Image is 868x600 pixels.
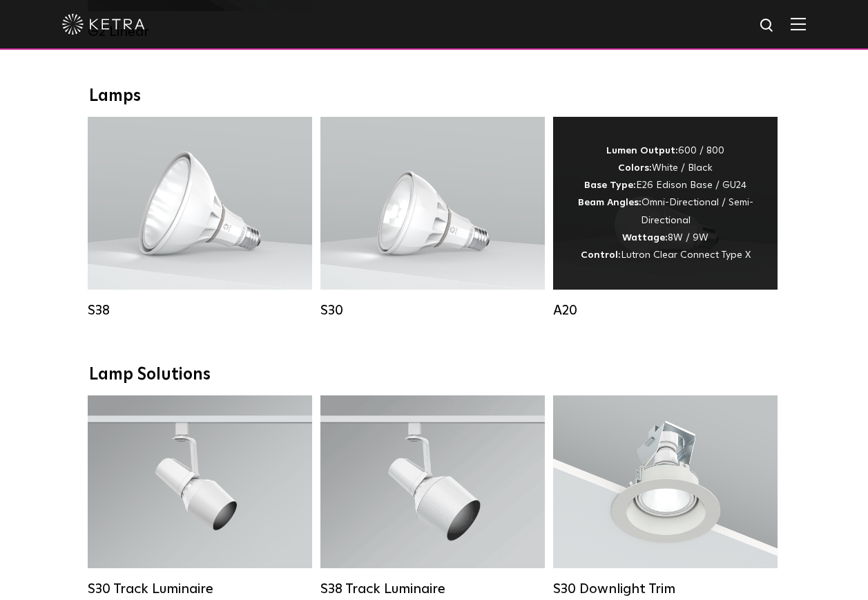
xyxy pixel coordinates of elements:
[791,17,806,30] img: Hamburger%20Nav.svg
[584,180,636,190] strong: Base Type:
[320,117,545,319] a: S30 Lumen Output:1100Colors:White / BlackBase Type:E26 Edison Base / GU24Beam Angles:15° / 25° / ...
[574,142,757,264] div: 600 / 800 White / Black E26 Edison Base / GU24 Omni-Directional / Semi-Directional 8W / 9W
[618,163,652,173] strong: Colors:
[581,250,621,260] strong: Control:
[88,117,312,319] a: S38 Lumen Output:1100Colors:White / BlackBase Type:E26 Edison Base / GU24Beam Angles:10° / 25° / ...
[553,117,778,319] a: A20 Lumen Output:600 / 800Colors:White / BlackBase Type:E26 Edison Base / GU24Beam Angles:Omni-Di...
[606,146,678,156] strong: Lumen Output:
[578,198,642,207] strong: Beam Angles:
[88,581,312,597] div: S30 Track Luminaire
[88,302,312,319] div: S38
[89,86,780,106] div: Lamps
[320,302,545,319] div: S30
[89,365,780,385] div: Lamp Solutions
[759,17,776,35] img: search icon
[62,14,145,35] img: ketra-logo-2019-white
[320,581,545,597] div: S38 Track Luminaire
[88,395,312,597] a: S30 Track Luminaire Lumen Output:1100Colors:White / BlackBeam Angles:15° / 25° / 40° / 60° / 90°W...
[622,233,668,243] strong: Wattage:
[621,250,751,260] span: Lutron Clear Connect Type X
[553,302,778,319] div: A20
[553,395,778,597] a: S30 Downlight Trim S30 Downlight Trim
[320,395,545,597] a: S38 Track Luminaire Lumen Output:1100Colors:White / BlackBeam Angles:10° / 25° / 40° / 60°Wattage...
[553,581,778,597] div: S30 Downlight Trim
